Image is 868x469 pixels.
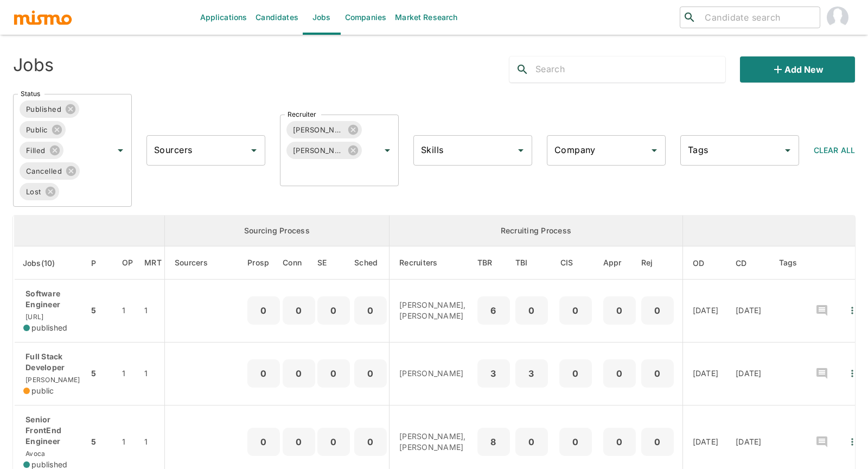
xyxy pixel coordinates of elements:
td: 1 [113,280,142,343]
th: Onboarding Date [682,246,727,280]
button: Open [780,143,795,158]
th: Sourcing Process [164,216,389,246]
p: 0 [359,434,382,449]
span: Cancelled [20,165,68,178]
span: Avoca [23,449,45,458]
span: public [31,385,54,396]
th: Sourcers [164,246,247,280]
h4: Jobs [13,54,54,76]
p: 3 [482,366,506,381]
span: Jobs(10) [23,257,69,270]
span: Filled [20,144,52,157]
th: Priority [88,246,113,280]
p: 0 [564,434,588,449]
th: To Be Reviewed [475,246,513,280]
span: [URL] [23,313,43,321]
div: [PERSON_NAME] [286,142,362,159]
button: Quick Actions [840,299,864,322]
button: Open [246,143,261,158]
td: [DATE] [682,280,727,343]
td: 1 [142,280,164,343]
th: Sent Emails [315,246,352,280]
button: Open [647,143,662,158]
p: 0 [287,303,311,318]
th: Prospects [247,246,283,280]
td: 5 [88,280,113,343]
button: Quick Actions [840,430,864,454]
p: 3 [520,366,544,381]
span: [PERSON_NAME] [286,144,350,157]
span: Public [20,124,54,136]
button: recent-notes [809,360,835,386]
p: 6 [482,303,506,318]
p: 0 [520,303,544,318]
button: Open [113,143,128,158]
button: recent-notes [809,297,835,324]
p: 0 [322,434,346,449]
th: Recruiting Process [390,216,683,246]
p: 0 [287,366,311,381]
th: Rejected [639,246,683,280]
p: 0 [646,303,669,318]
td: [DATE] [727,342,770,405]
p: 0 [359,303,382,318]
button: Quick Actions [840,362,864,385]
p: Senior FrontEnd Engineer [23,414,80,447]
p: Full Stack Developer [23,351,80,373]
th: Connections [283,246,315,280]
div: [PERSON_NAME] [286,121,362,138]
p: 8 [482,434,506,449]
p: 0 [564,366,588,381]
th: Open Positions [113,246,142,280]
th: Client Interview Scheduled [551,246,601,280]
span: [PERSON_NAME] [286,124,350,136]
th: Market Research Total [142,246,164,280]
td: 5 [88,342,113,405]
p: 0 [608,434,631,449]
span: Clear All [814,145,855,155]
p: 0 [608,303,631,318]
p: 0 [252,303,276,318]
p: Software Engineer [23,288,80,310]
p: 0 [520,434,544,449]
th: To Be Interviewed [513,246,551,280]
div: Public [20,121,66,138]
button: Add new [740,56,855,83]
label: Recruiter [288,110,316,119]
span: Published [20,103,68,116]
p: 0 [252,434,276,449]
span: P [91,257,110,270]
button: Open [380,143,395,158]
span: [PERSON_NAME] [23,376,80,384]
button: Open [513,143,528,158]
p: [PERSON_NAME] [399,368,466,379]
span: CD [736,257,761,270]
p: 0 [646,366,669,381]
input: Candidate search [700,10,815,25]
th: Tags [770,246,806,280]
p: 0 [252,366,276,381]
p: 0 [287,434,311,449]
button: search [509,56,535,83]
th: Created At [727,246,770,280]
p: 0 [608,366,631,381]
div: Cancelled [20,162,80,180]
td: 1 [142,342,164,405]
p: 0 [322,366,346,381]
p: 0 [646,434,669,449]
td: 1 [113,342,142,405]
button: recent-notes [809,429,835,455]
img: Carmen Vilachá [827,7,848,28]
img: logo [13,9,73,26]
td: [DATE] [682,342,727,405]
span: OD [693,257,719,270]
th: Sched [352,246,390,280]
div: Lost [20,183,59,200]
span: Lost [20,186,48,198]
th: Recruiters [390,246,475,280]
label: Status [21,89,40,98]
th: Approved [601,246,639,280]
p: 0 [359,366,382,381]
input: Search [535,61,725,78]
div: Published [20,100,79,118]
